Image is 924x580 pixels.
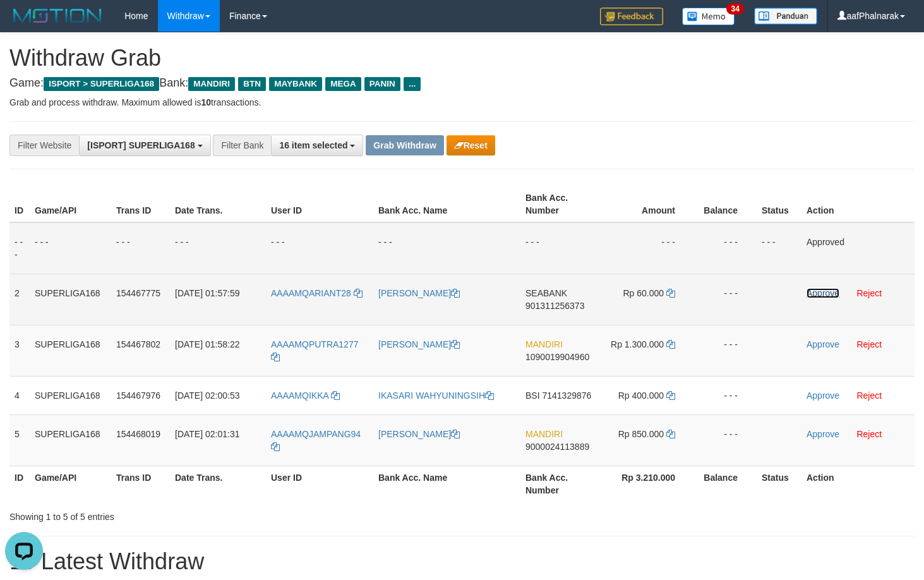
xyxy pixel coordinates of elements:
span: 154467802 [116,339,160,349]
td: SUPERLIGA168 [30,414,111,466]
span: Rp 400.000 [618,390,664,401]
th: Bank Acc. Number [520,186,600,222]
th: Game/API [30,466,111,502]
th: ID [9,186,30,222]
th: ID [9,466,30,502]
th: Trans ID [111,466,170,502]
div: Filter Website [9,135,79,156]
span: Copy 1090019904960 to clipboard [525,352,589,362]
span: Rp 1.300.000 [611,339,664,349]
button: Grab Withdraw [366,135,443,155]
span: Rp 850.000 [618,429,664,439]
th: Balance [694,186,757,222]
a: AAAAMQJAMPANG94 [271,429,361,452]
img: Button%20Memo.svg [682,8,735,25]
th: Amount [600,186,694,222]
a: [PERSON_NAME] [378,339,460,349]
td: - - - [9,222,30,274]
td: 3 [9,325,30,376]
a: Copy 60000 to clipboard [666,288,675,298]
span: Rp 60.000 [623,288,664,298]
span: Copy 9000024113889 to clipboard [525,442,589,452]
a: Approve [807,339,839,349]
td: - - - [694,274,757,325]
button: [ISPORT] SUPERLIGA168 [79,135,210,156]
td: - - - [694,325,757,376]
td: - - - [111,222,170,274]
td: - - - [520,222,600,274]
th: Date Trans. [170,466,266,502]
button: 16 item selected [271,135,363,156]
span: [DATE] 02:00:53 [175,390,239,401]
td: SUPERLIGA168 [30,376,111,414]
span: ISPORT > SUPERLIGA168 [44,77,159,91]
span: [DATE] 02:01:31 [175,429,239,439]
span: Copy 901311256373 to clipboard [525,301,584,311]
td: - - - [694,222,757,274]
a: Reject [856,339,882,349]
h1: Withdraw Grab [9,45,915,71]
span: 34 [726,3,743,15]
div: Showing 1 to 5 of 5 entries [9,505,376,523]
a: Copy 400000 to clipboard [666,390,675,401]
span: MANDIRI [525,429,563,439]
img: Feedback.jpg [600,8,663,25]
div: Filter Bank [213,135,271,156]
span: PANIN [364,77,400,91]
img: panduan.png [754,8,817,25]
td: - - - [757,222,801,274]
strong: 10 [201,97,211,107]
th: Balance [694,466,757,502]
span: ... [404,77,421,91]
span: MEGA [325,77,361,91]
a: IKASARI WAHYUNINGSIH [378,390,494,401]
th: Status [757,466,801,502]
td: SUPERLIGA168 [30,274,111,325]
th: Bank Acc. Number [520,466,600,502]
a: [PERSON_NAME] [378,429,460,439]
span: 16 item selected [279,140,347,150]
p: Grab and process withdraw. Maximum allowed is transactions. [9,96,915,109]
a: Reject [856,429,882,439]
a: AAAAMQIKKA [271,390,340,401]
span: MANDIRI [188,77,235,91]
a: Approve [807,288,839,298]
span: [DATE] 01:57:59 [175,288,239,298]
h1: 15 Latest Withdraw [9,549,915,574]
th: Date Trans. [170,186,266,222]
span: [ISPORT] SUPERLIGA168 [87,140,195,150]
td: - - - [373,222,520,274]
td: - - - [266,222,373,274]
a: Copy 850000 to clipboard [666,429,675,439]
span: 154467976 [116,390,160,401]
td: Approved [801,222,915,274]
a: Reject [856,288,882,298]
span: MANDIRI [525,339,563,349]
span: AAAAMQJAMPANG94 [271,429,361,439]
a: Copy 1300000 to clipboard [666,339,675,349]
span: AAAAMQPUTRA1277 [271,339,359,349]
th: Status [757,186,801,222]
th: Bank Acc. Name [373,186,520,222]
span: 154467775 [116,288,160,298]
a: Approve [807,429,839,439]
span: AAAAMQARIANT28 [271,288,351,298]
td: - - - [694,376,757,414]
a: Reject [856,390,882,401]
a: AAAAMQPUTRA1277 [271,339,359,362]
a: [PERSON_NAME] [378,288,460,298]
img: MOTION_logo.png [9,6,105,25]
td: - - - [600,222,694,274]
td: 4 [9,376,30,414]
td: 2 [9,274,30,325]
td: 5 [9,414,30,466]
th: Trans ID [111,186,170,222]
h4: Game: Bank: [9,77,915,90]
th: Bank Acc. Name [373,466,520,502]
a: Approve [807,390,839,401]
span: [DATE] 01:58:22 [175,339,239,349]
th: Action [801,466,915,502]
td: - - - [30,222,111,274]
button: Reset [447,135,495,155]
a: AAAAMQARIANT28 [271,288,363,298]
